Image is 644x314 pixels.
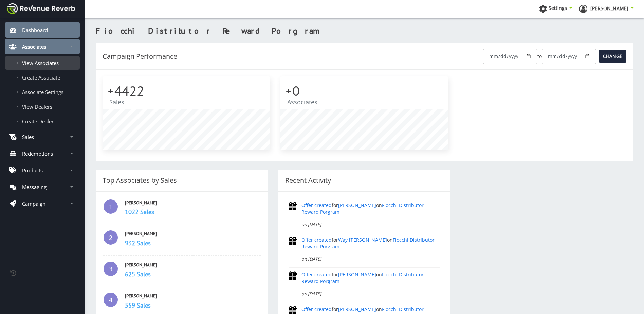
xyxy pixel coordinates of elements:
[125,207,261,216] h3: 1022 Sales
[103,51,177,62] div: Campaign Performance
[289,202,297,210] img: create.png
[301,237,332,243] a: Offer created
[590,5,628,12] span: [PERSON_NAME]
[5,71,80,84] a: Create Associate
[103,175,261,186] div: Top Associates by Sales
[5,39,80,54] a: Associates
[22,89,63,95] span: Associate Settings
[301,271,332,278] a: Offer created
[5,100,80,114] a: View Dealers
[338,306,376,312] a: [PERSON_NAME]
[96,25,633,37] h3: Fiocchi Distributor Reward Porgram
[22,150,53,157] p: Redemptions
[22,118,54,125] span: Create Dealer
[22,184,47,190] p: Messaging
[579,5,634,15] a: [PERSON_NAME]
[285,175,444,186] div: Recent Activity
[5,196,80,211] a: Campaign
[338,271,376,278] a: [PERSON_NAME]
[125,200,157,206] a: [PERSON_NAME]
[287,99,441,105] p: Associates
[289,237,297,245] img: create.png
[599,50,626,63] input: Change
[103,198,119,215] span: 1
[5,162,80,178] a: Products
[5,85,80,99] a: Associate Settings
[125,231,157,237] a: [PERSON_NAME]
[301,237,435,250] a: Fiocchi Distributor Reward Porgram
[301,306,332,312] a: Offer created
[301,256,321,262] em: on [DATE]
[338,237,387,243] a: Way [PERSON_NAME]
[301,202,441,215] p: for on
[289,271,297,280] img: create.png
[579,5,587,13] img: ph-profile.png
[287,83,441,99] h2: 0
[22,167,43,174] p: Products
[5,115,80,128] a: Create Dealer
[22,74,60,81] span: Create Associate
[301,237,441,250] p: for on
[5,179,80,195] a: Messaging
[108,84,113,98] span: +
[549,5,567,11] span: Settings
[125,239,261,247] h3: 932 Sales
[286,84,291,98] span: +
[301,291,321,297] em: on [DATE]
[22,43,46,50] p: Associates
[125,269,261,278] h3: 625 Sales
[22,27,48,33] p: Dashboard
[5,22,80,38] a: Dashboard
[109,99,263,105] p: Sales
[103,229,119,246] span: 2
[22,200,45,207] p: Campaign
[22,134,34,140] p: Sales
[22,103,52,110] span: View Dealers
[338,202,376,208] a: [PERSON_NAME]
[22,59,59,66] span: View Associates
[301,271,441,285] p: for on
[483,49,626,64] form: to
[5,129,80,145] a: Sales
[301,271,424,284] a: Fiocchi Distributor Reward Porgram
[5,146,80,161] a: Redemptions
[125,293,157,299] a: [PERSON_NAME]
[125,262,157,268] a: [PERSON_NAME]
[109,83,263,99] h2: 4422
[103,292,119,308] span: 4
[5,56,80,70] a: View Associates
[301,221,321,227] em: on [DATE]
[103,261,119,277] span: 3
[7,3,75,14] img: navbar brand
[301,202,424,215] a: Fiocchi Distributor Reward Porgram
[539,5,572,15] a: Settings
[301,202,332,208] a: Offer created
[125,301,261,310] h3: 559 Sales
